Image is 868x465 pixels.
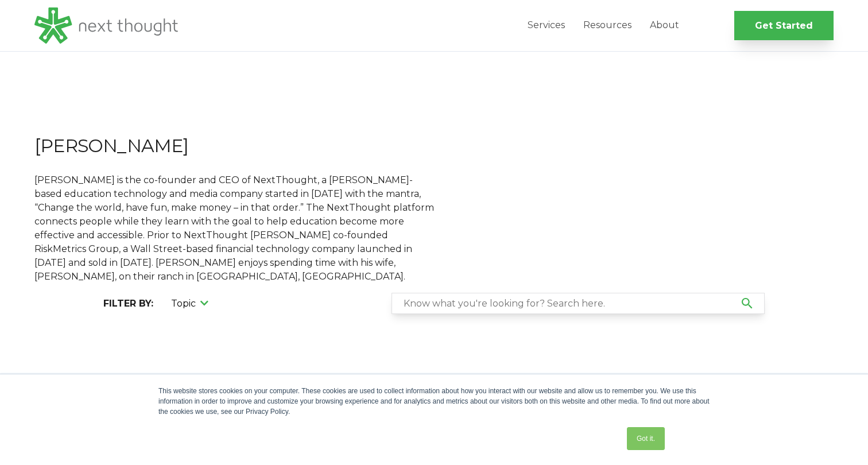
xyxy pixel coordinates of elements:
[734,11,834,40] a: Get Started
[627,427,665,450] a: Got it.
[34,133,434,160] h1: [PERSON_NAME]
[103,297,153,311] p: FILTER BY:
[158,386,710,417] div: This website stores cookies on your computer. These cookies are used to collect information about...
[168,298,212,309] button: Topic
[34,7,178,44] img: LG - NextThought Logo
[392,293,765,314] input: Search
[34,173,434,284] p: [PERSON_NAME] is the co-founder and CEO of NextThought, a [PERSON_NAME]-based education technolog...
